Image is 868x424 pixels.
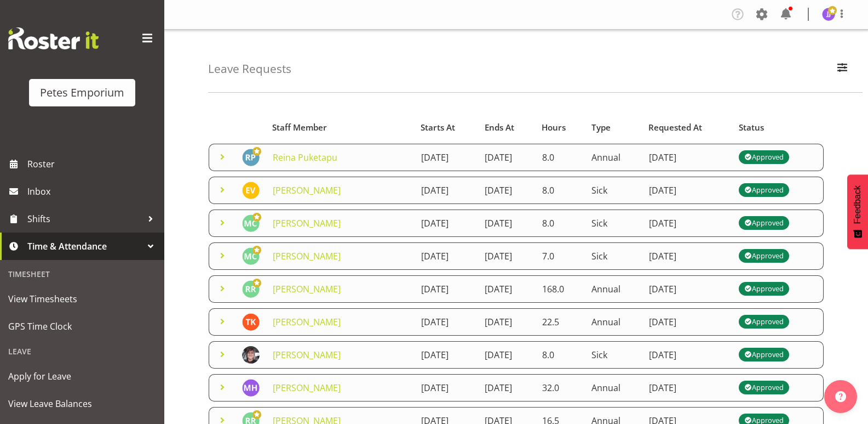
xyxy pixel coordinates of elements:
[585,275,642,303] td: Annual
[536,374,585,402] td: 32.0
[242,379,260,397] img: mackenzie-halford4471.jpg
[822,8,835,21] img: janelle-jonkers702.jpg
[642,308,732,336] td: [DATE]
[8,368,156,385] span: Apply for Leave
[40,84,124,101] div: Petes Emporium
[585,144,642,171] td: Annual
[585,177,642,204] td: Sick
[478,210,535,237] td: [DATE]
[536,177,585,204] td: 8.0
[8,291,156,307] span: View Timesheets
[415,177,479,204] td: [DATE]
[744,217,784,230] div: Approved
[744,184,784,197] div: Approved
[585,308,642,336] td: Annual
[847,174,868,249] button: Feedback - Show survey
[642,144,732,171] td: [DATE]
[415,374,479,402] td: [DATE]
[585,242,642,270] td: Sick
[273,250,341,262] a: [PERSON_NAME]
[3,263,162,285] div: Timesheet
[642,275,732,303] td: [DATE]
[415,242,479,270] td: [DATE]
[585,374,642,402] td: Annual
[242,346,260,364] img: michelle-whaleb4506e5af45ffd00a26cc2b6420a9100.png
[642,177,732,204] td: [DATE]
[8,27,99,49] img: Rosterit website logo
[536,210,585,237] td: 8.0
[853,185,863,224] span: Feedback
[642,210,732,237] td: [DATE]
[744,315,784,329] div: Approved
[536,242,585,270] td: 7.0
[591,121,611,134] span: Type
[27,238,142,255] span: Time & Attendance
[478,144,535,171] td: [DATE]
[739,121,764,134] span: Status
[642,341,732,369] td: [DATE]
[242,182,260,199] img: eva-vailini10223.jpg
[648,121,702,134] span: Requested At
[8,318,156,335] span: GPS Time Clock
[485,121,514,134] span: Ends At
[273,283,341,295] a: [PERSON_NAME]
[415,308,479,336] td: [DATE]
[536,144,585,171] td: 8.0
[478,177,535,204] td: [DATE]
[478,341,535,369] td: [DATE]
[744,348,784,361] div: Approved
[3,340,162,363] div: Leave
[3,363,162,390] a: Apply for Leave
[8,395,156,412] span: View Leave Balances
[242,149,260,166] img: reina-puketapu721.jpg
[478,275,535,303] td: [DATE]
[273,151,337,163] a: Reina Puketapu
[272,121,327,134] span: Staff Member
[415,144,479,171] td: [DATE]
[242,313,260,331] img: theo-kuzniarski11934.jpg
[642,374,732,402] td: [DATE]
[421,121,455,134] span: Starts At
[835,391,846,402] img: help-xxl-2.png
[585,341,642,369] td: Sick
[744,250,784,263] div: Approved
[242,214,260,232] img: melissa-cowen2635.jpg
[3,285,162,313] a: View Timesheets
[242,280,260,298] img: ruth-robertson-taylor722.jpg
[415,210,479,237] td: [DATE]
[27,211,142,227] span: Shifts
[542,121,566,134] span: Hours
[273,349,341,361] a: [PERSON_NAME]
[273,316,341,328] a: [PERSON_NAME]
[3,390,162,417] a: View Leave Balances
[27,156,159,172] span: Roster
[273,382,341,394] a: [PERSON_NAME]
[478,242,535,270] td: [DATE]
[478,374,535,402] td: [DATE]
[536,308,585,336] td: 22.5
[478,308,535,336] td: [DATE]
[831,57,854,81] button: Filter Employees
[273,184,341,196] a: [PERSON_NAME]
[744,151,784,164] div: Approved
[27,183,159,200] span: Inbox
[242,247,260,265] img: melissa-cowen2635.jpg
[536,275,585,303] td: 168.0
[415,341,479,369] td: [DATE]
[273,217,341,229] a: [PERSON_NAME]
[3,313,162,340] a: GPS Time Clock
[415,275,479,303] td: [DATE]
[585,210,642,237] td: Sick
[744,282,784,296] div: Approved
[208,63,291,75] h4: Leave Requests
[536,341,585,369] td: 8.0
[744,381,784,394] div: Approved
[642,242,732,270] td: [DATE]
